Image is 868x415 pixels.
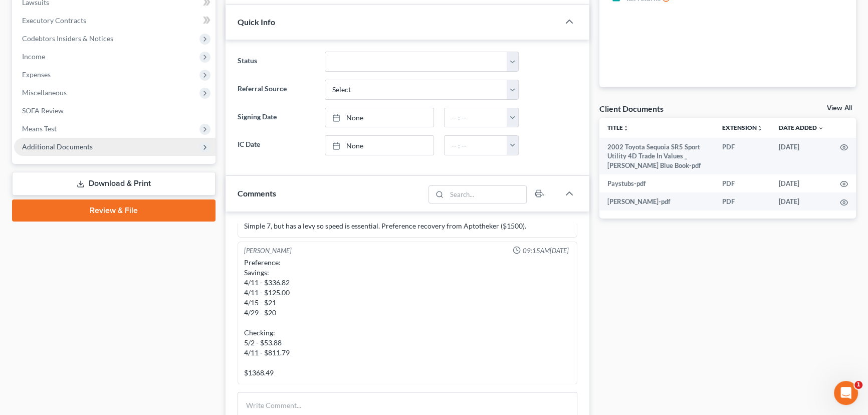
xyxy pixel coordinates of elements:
[22,16,86,25] span: Executory Contracts
[325,108,433,127] a: None
[599,174,715,192] td: Paystubs-pdf
[325,136,433,155] a: None
[599,138,715,174] td: 2002 Toyota Sequoia SR5 Sport Utility 4D Trade In Values _ [PERSON_NAME] Blue Book-pdf
[22,124,57,133] span: Means Test
[714,192,771,211] td: PDF
[445,136,508,155] input: -- : --
[244,246,292,256] div: [PERSON_NAME]
[233,80,320,100] label: Referral Source
[818,125,824,131] i: expand_more
[623,125,629,131] i: unfold_more
[22,106,64,115] span: SOFA Review
[854,381,862,389] span: 1
[722,124,763,131] a: Extensionunfold_more
[779,124,824,131] a: Date Added expand_more
[14,12,215,30] a: Executory Contracts
[771,192,832,211] td: [DATE]
[22,88,67,97] span: Miscellaneous
[771,138,832,174] td: [DATE]
[757,125,763,131] i: unfold_more
[22,34,113,43] span: Codebtors Insiders & Notices
[12,172,215,195] a: Download & Print
[607,124,629,131] a: Titleunfold_more
[233,52,320,72] label: Status
[244,258,571,378] div: Preference: Savings: 4/11 - $336.82 4/11 - $125.00 4/15 - $21 4/29 - $20 Checking: 5/2 - $53.88 4...
[22,52,45,61] span: Income
[714,138,771,174] td: PDF
[12,199,215,222] a: Review & File
[233,135,320,155] label: IC Date
[233,108,320,128] label: Signing Date
[22,142,93,151] span: Additional Documents
[599,192,715,211] td: [PERSON_NAME]-pdf
[238,17,275,27] span: Quick Info
[714,174,771,192] td: PDF
[244,221,571,231] div: Simple 7, but has a levy so speed is essential. Preference recovery from Aptotheker ($1500).
[22,70,51,79] span: Expenses
[834,381,858,405] iframe: Intercom live chat
[14,102,215,120] a: SOFA Review
[771,174,832,192] td: [DATE]
[599,103,664,114] div: Client Documents
[445,108,508,127] input: -- : --
[523,246,569,256] span: 09:15AM[DATE]
[827,105,852,112] a: View All
[447,186,526,203] input: Search...
[238,188,276,198] span: Comments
